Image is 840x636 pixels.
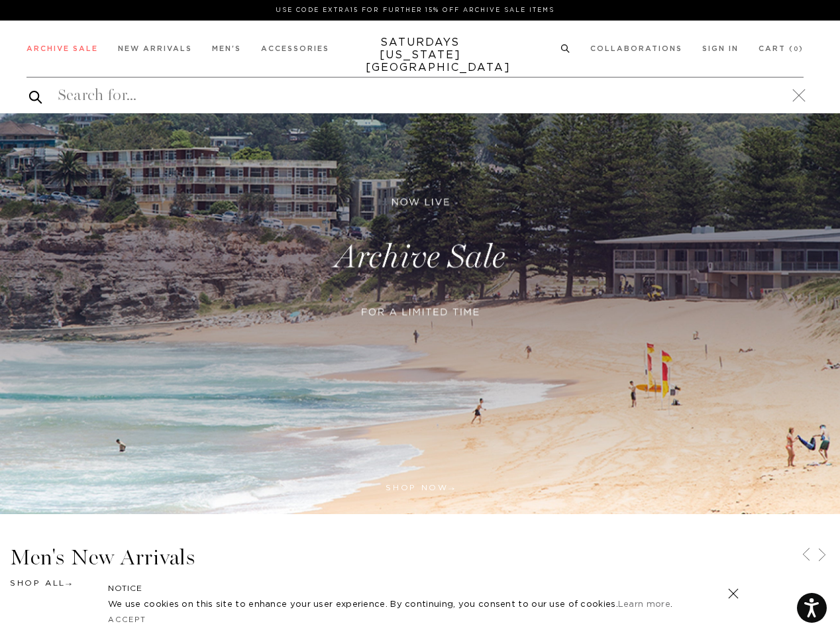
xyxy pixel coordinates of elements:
input: Search for... [26,85,804,106]
a: Collaborations [590,45,682,52]
a: Cart (0) [759,45,804,52]
a: New Arrivals [118,45,192,52]
a: Accessories [261,45,329,52]
small: 0 [794,46,799,52]
p: Use Code EXTRA15 for Further 15% Off Archive Sale Items [32,5,798,15]
p: We use cookies on this site to enhance your user experience. By continuing, you consent to our us... [108,598,685,611]
a: Learn more [618,600,670,609]
a: Sign In [702,45,739,52]
a: Accept [108,616,146,623]
h3: Men's New Arrivals [10,547,830,568]
a: SATURDAYS[US_STATE][GEOGRAPHIC_DATA] [366,36,475,74]
a: Shop All [10,579,72,587]
a: Men's [212,45,241,52]
h5: NOTICE [108,582,732,594]
a: Archive Sale [26,45,98,52]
